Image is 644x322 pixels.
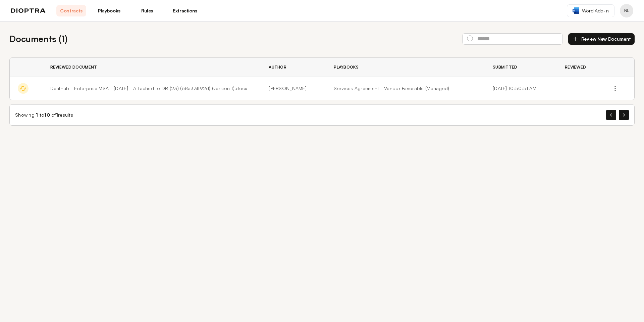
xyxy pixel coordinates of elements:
[132,5,162,16] a: Rules
[36,112,38,118] span: 1
[18,83,29,94] img: In Progress
[334,85,477,92] a: Services Agreement - Vendor Favorable (Managed)
[620,4,633,17] button: Profile menu
[170,5,200,16] a: Extractions
[485,58,557,77] th: Submitted
[9,32,67,45] h2: Documents ( 1 )
[11,8,46,13] img: logo
[44,112,50,118] span: 10
[50,85,247,91] span: DealHub - Enterprise MSA - [DATE] - Attached to DR (23) (68a33ff92d) (version 1).docx
[606,110,616,120] button: Previous
[261,58,326,77] th: Author
[557,58,602,77] th: Reviewed
[582,7,609,14] span: Word Add-in
[15,112,73,118] div: Showing to of results
[567,4,614,17] a: Word Add-in
[56,112,58,118] span: 1
[261,77,326,100] td: [PERSON_NAME]
[573,7,579,14] img: word
[568,33,635,45] button: Review New Document
[94,5,124,16] a: Playbooks
[485,77,557,100] td: [DATE] 10:50:51 AM
[56,5,86,16] a: Contracts
[619,110,629,120] button: Next
[42,58,261,77] th: Reviewed Document
[326,58,485,77] th: Playbooks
